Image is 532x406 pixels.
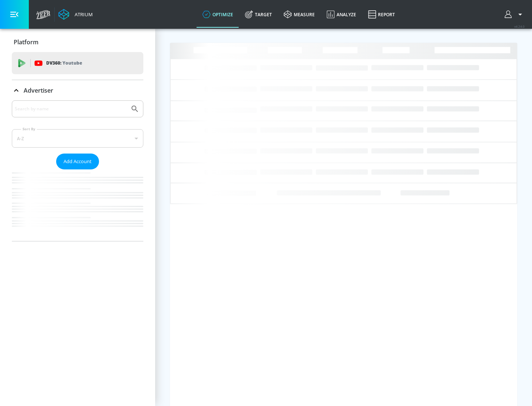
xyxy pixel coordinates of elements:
a: optimize [197,1,239,28]
a: Analyze [321,1,362,28]
input: Search by name [15,104,127,114]
span: Add Account [64,157,92,166]
div: Advertiser [12,100,143,241]
a: Report [362,1,401,28]
p: DV360: [46,59,82,67]
nav: list of Advertiser [12,169,143,241]
a: Atrium [58,9,93,20]
div: Atrium [72,11,93,18]
span: v 4.24.0 [514,24,525,28]
p: Platform [14,38,38,46]
div: DV360: Youtube [12,52,143,74]
p: Youtube [62,59,82,67]
a: measure [278,1,321,28]
div: Platform [12,32,143,52]
div: A-Z [12,129,143,148]
div: Advertiser [12,80,143,101]
button: Add Account [56,154,99,169]
a: Target [239,1,278,28]
p: Advertiser [24,86,53,94]
label: Sort By [21,127,37,131]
